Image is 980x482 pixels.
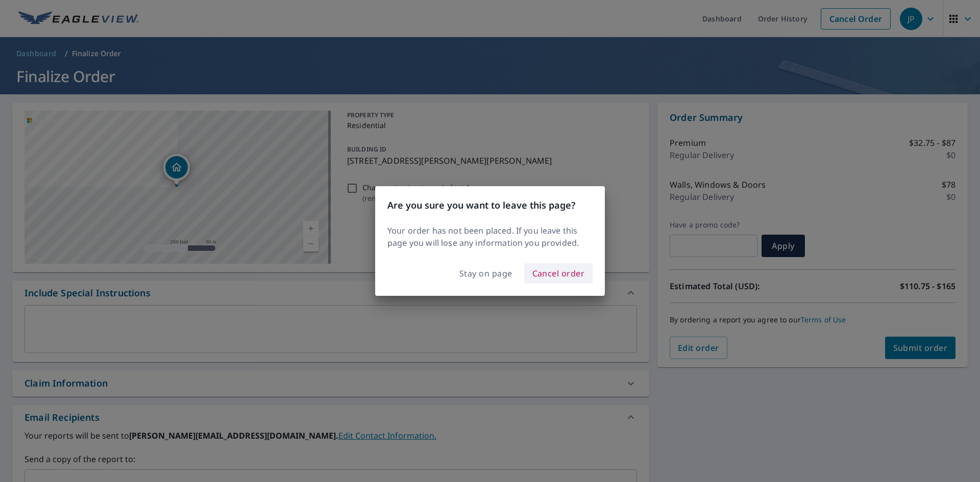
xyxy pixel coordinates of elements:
p: Your order has not been placed. If you leave this page you will lose any information you provided. [387,224,593,249]
h3: Are you sure you want to leave this page? [387,198,593,212]
button: Stay on page [452,264,520,283]
span: Cancel order [532,266,585,281]
span: Stay on page [459,266,512,281]
button: Cancel order [524,263,593,284]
